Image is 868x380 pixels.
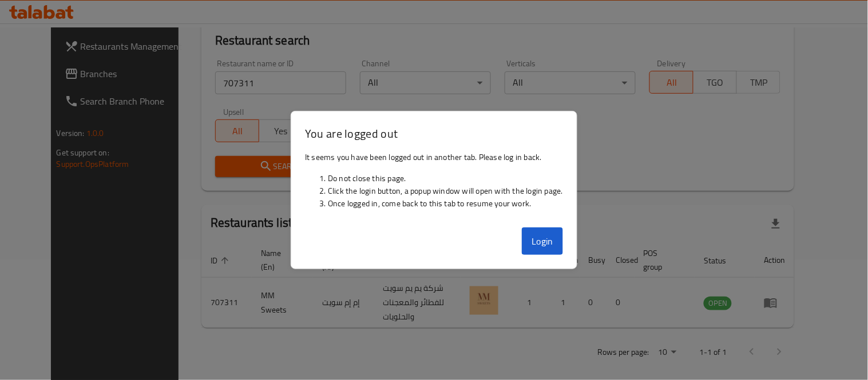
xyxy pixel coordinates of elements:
button: Login [522,227,563,255]
div: It seems you have been logged out in another tab. Please log in back. [291,146,577,223]
li: Click the login button, a popup window will open with the login page. [328,185,563,197]
li: Do not close this page. [328,172,563,185]
h3: You are logged out [305,125,563,142]
li: Once logged in, come back to this tab to resume your work. [328,197,563,210]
